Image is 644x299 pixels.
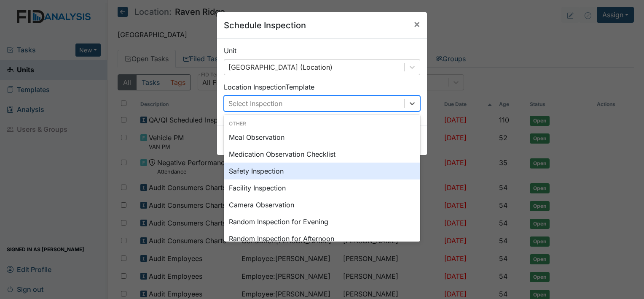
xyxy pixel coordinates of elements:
div: Other [224,120,420,128]
div: Facility Inspection [224,179,420,196]
div: Meal Observation [224,129,420,146]
button: Close [407,12,427,36]
label: Unit [224,46,236,56]
div: Select Inspection [228,98,282,109]
div: Medication Observation Checklist [224,146,420,163]
span: × [413,18,420,30]
div: Random Inspection for Evening [224,213,420,230]
label: Location Inspection Template [224,82,314,92]
div: Camera Observation [224,196,420,213]
div: Safety Inspection [224,163,420,179]
h5: Schedule Inspection [224,19,306,32]
div: [GEOGRAPHIC_DATA] (Location) [228,62,333,72]
div: Random Inspection for Afternoon [224,230,420,247]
